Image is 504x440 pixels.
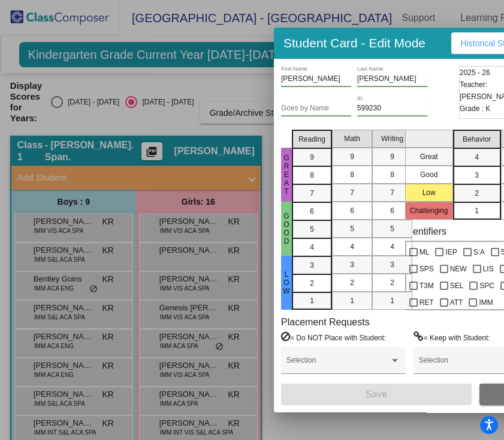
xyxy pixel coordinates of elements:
[281,104,351,113] input: goes by name
[414,331,490,343] label: = Keep with Student:
[390,205,394,216] span: 6
[460,103,490,115] span: Grade : K
[281,384,472,405] button: Save
[350,169,354,180] span: 8
[310,278,314,289] span: 2
[475,188,479,199] span: 2
[390,241,394,252] span: 4
[350,205,354,216] span: 6
[390,295,394,306] span: 1
[390,151,394,162] span: 9
[350,295,354,306] span: 1
[310,188,314,199] span: 7
[420,295,434,310] span: RET
[381,133,403,144] span: Writing
[310,152,314,163] span: 9
[445,245,457,259] span: IEP
[420,245,430,259] span: ML
[460,67,490,79] span: 2025 - 26
[350,277,354,288] span: 2
[281,212,292,246] span: Good
[357,104,427,113] input: Enter ID
[450,295,463,310] span: ATT
[350,241,354,252] span: 4
[420,279,434,293] span: T3M
[298,134,325,145] span: Reading
[475,170,479,181] span: 3
[390,259,394,270] span: 3
[366,389,387,399] span: Save
[310,295,314,306] span: 1
[350,223,354,234] span: 5
[390,223,394,234] span: 5
[475,152,479,163] span: 4
[310,206,314,217] span: 6
[450,262,467,276] span: NEW
[483,262,494,276] span: LIS
[463,134,491,145] span: Behavior
[350,187,354,198] span: 7
[310,224,314,235] span: 5
[420,262,434,276] span: SPS
[390,187,394,198] span: 7
[281,154,292,196] span: Great
[390,169,394,180] span: 8
[473,245,485,259] span: S:A
[310,260,314,271] span: 3
[475,205,479,216] span: 1
[310,170,314,181] span: 8
[390,277,394,288] span: 2
[450,279,464,293] span: SEL
[283,35,425,50] h3: Student Card - Edit Mode
[479,279,494,293] span: SPC
[405,226,446,237] label: Identifiers
[281,316,370,328] label: Placement Requests
[479,295,493,310] span: IMM
[281,270,292,295] span: Low
[350,259,354,270] span: 3
[344,133,360,144] span: Math
[350,151,354,162] span: 9
[281,331,386,343] label: = Do NOT Place with Student:
[310,242,314,253] span: 4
